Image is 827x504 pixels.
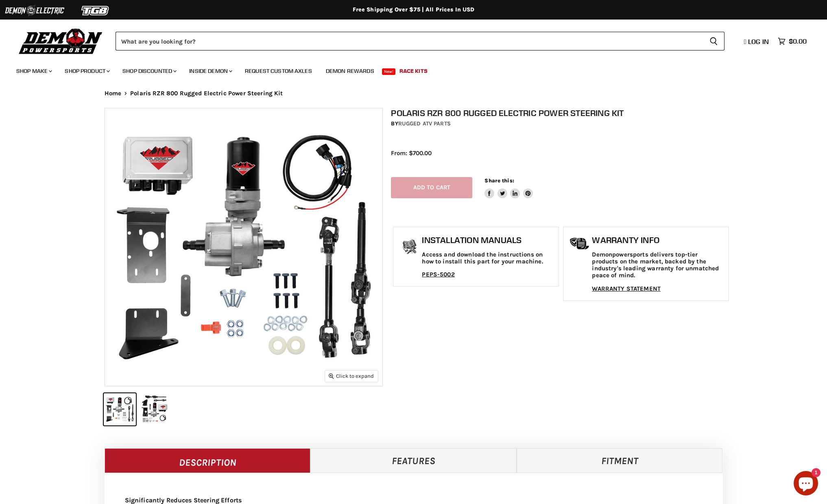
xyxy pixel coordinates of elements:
a: Fitment [517,448,723,473]
h1: Warranty Info [592,235,724,245]
h1: Installation Manuals [422,235,554,245]
a: $0.00 [774,35,811,47]
span: Share this: [484,177,514,184]
ul: Main menu [10,59,805,79]
div: by [391,119,731,128]
aside: Share this: [484,177,533,199]
a: Demon Rewards [320,63,380,79]
a: Home [105,90,122,97]
a: Description [105,448,311,473]
a: Features [310,448,517,473]
h1: Polaris RZR 800 Rugged Electric Power Steering Kit [391,108,731,118]
button: Search [703,32,724,50]
span: Polaris RZR 800 Rugged Electric Power Steering Kit [130,90,283,97]
img: Demon Electric Logo 2 [4,3,65,18]
p: Access and download the instructions on how to install this part for your machine. [422,251,554,265]
span: Log in [748,37,769,46]
img: warranty-icon.png [570,237,590,250]
nav: Breadcrumbs [88,90,739,97]
img: Demon Powersports [16,26,105,55]
a: Shop Make [10,63,57,79]
img: install_manual-icon.png [399,237,420,258]
a: Shop Product [59,63,115,79]
a: Log in [740,38,774,45]
img: TGB Logo 2 [65,3,126,18]
a: Request Custom Axles [239,63,318,79]
a: Rugged ATV Parts [398,120,451,127]
span: New! [382,68,396,75]
span: $0.00 [789,37,807,45]
input: Search [116,32,703,50]
form: Product [116,32,724,50]
inbox-online-store-chat: Shopify online store chat [791,471,820,497]
span: From: $700.00 [391,149,432,157]
button: IMAGE thumbnail [138,393,170,425]
a: Race Kits [393,63,434,79]
a: Inside Demon [183,63,237,79]
img: IMAGE [105,108,382,386]
button: IMAGE thumbnail [104,393,136,425]
a: PEPS-5002 [422,271,454,278]
div: Free Shipping Over $75 | All Prices In USD [88,6,739,13]
a: Shop Discounted [116,63,181,79]
span: Click to expand [329,373,374,379]
a: WARRANTY STATEMENT [592,285,661,292]
p: Demonpowersports delivers top-tier products on the market, backed by the industry's leading warra... [592,251,724,279]
button: Click to expand [325,370,378,381]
